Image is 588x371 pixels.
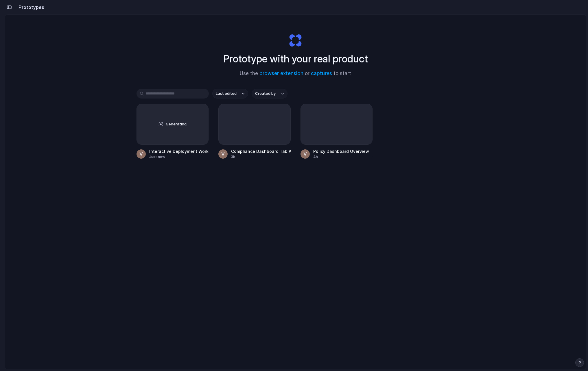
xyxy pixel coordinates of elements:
button: Last edited [212,89,248,99]
span: Use the or to start [240,70,351,77]
button: Created by [252,89,287,99]
a: Compliance Dashboard Tab Addition3h [218,104,291,159]
div: Policy Dashboard Overview [313,148,369,154]
div: 4h [313,154,369,159]
div: Just now [149,154,209,159]
h2: Prototypes [16,4,44,11]
span: Created by [255,91,276,97]
div: Compliance Dashboard Tab Addition [231,148,291,154]
span: Generating [166,121,187,127]
div: Interactive Deployment Workflow Editor [149,148,209,154]
a: Policy Dashboard Overview4h [301,104,373,159]
a: GeneratingInteractive Deployment Workflow EditorJust now [137,104,209,159]
a: browser extension [259,71,303,76]
div: 3h [231,154,291,159]
h1: Prototype with your real product [223,51,368,66]
span: Last edited [216,91,237,97]
a: captures [311,71,332,76]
